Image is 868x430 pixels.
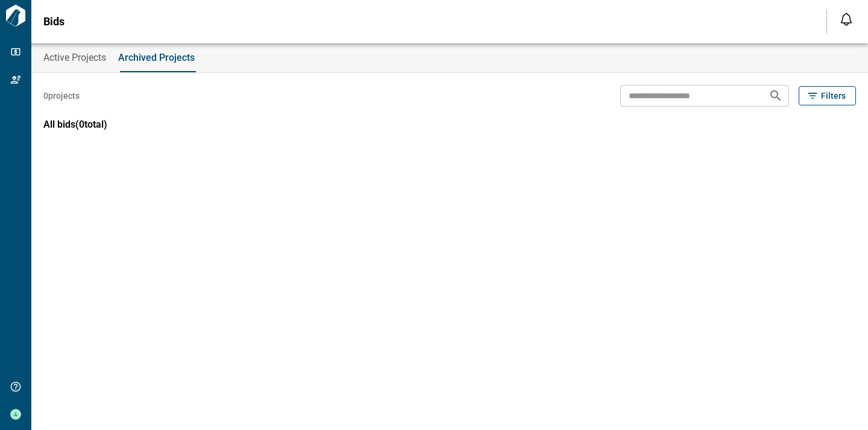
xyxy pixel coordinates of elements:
div: base tabs [31,43,868,72]
span: 0 projects [43,90,80,102]
button: Filters [799,86,856,105]
span: Bids [43,16,64,28]
span: All bids ( 0 total) [43,119,107,130]
span: Active Projects [43,52,106,64]
span: Filters [821,90,846,102]
iframe: Intercom live chat [827,389,856,418]
button: Open notification feed [837,10,856,29]
button: Search projects [764,84,788,108]
span: Archived Projects [118,52,195,64]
